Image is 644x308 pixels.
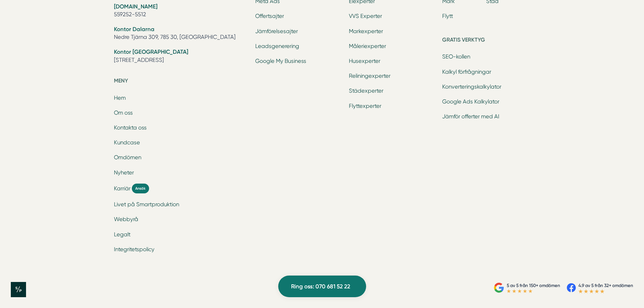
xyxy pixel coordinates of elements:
a: Ring oss: 070 681 52 22 [278,276,366,297]
a: VVS Experter [349,13,382,19]
a: Flyttexperter [349,103,381,109]
a: Kalkyl förfrågningar [442,69,491,75]
a: Webbyrå [114,216,138,222]
a: Google Ads Kalkylator [442,98,499,105]
a: Jämförelsesajter [255,28,298,34]
p: 5 av 5 från 150+ omdömen [507,282,560,289]
a: Omdömen [114,154,141,161]
li: Nedre Tjärna 309, 785 30, [GEOGRAPHIC_DATA] [114,25,247,43]
a: Google My Business [255,58,306,64]
a: Måleriexperter [349,43,386,49]
span: Ansök [132,184,149,193]
a: Flytt [442,13,453,19]
a: Kontakta oss [114,124,147,131]
a: Livet på Smartproduktion [114,201,179,208]
a: Integritetspolicy [114,246,154,253]
a: Reliningexperter [349,73,390,79]
a: Leadsgenerering [255,43,299,49]
span: Ring oss: 070 681 52 22 [291,282,350,291]
a: Karriär Ansök [114,184,247,193]
li: 559252-5512 [114,3,247,20]
a: Om oss [114,110,133,116]
a: SEO-kollen [442,53,470,60]
a: Jämför offerter med AI [442,113,499,120]
a: Offertsajter [255,13,284,19]
a: Markexperter [349,28,383,34]
a: Konverteringskalkylator [442,84,501,90]
strong: Kontor [GEOGRAPHIC_DATA] [114,48,188,55]
strong: [DOMAIN_NAME] [114,3,158,10]
a: Hem [114,95,126,101]
h5: Gratis verktyg [442,35,530,46]
a: Nyheter [114,169,134,176]
a: Kundcase [114,139,140,146]
strong: Kontor Dalarna [114,26,154,32]
h5: Meny [114,76,247,87]
p: 4.9 av 5 från 32+ omdömen [578,282,633,289]
a: Husexperter [349,58,380,64]
a: Städexperter [349,88,383,94]
a: Legalt [114,231,130,238]
span: Karriär [114,185,130,192]
li: [STREET_ADDRESS] [114,48,247,65]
